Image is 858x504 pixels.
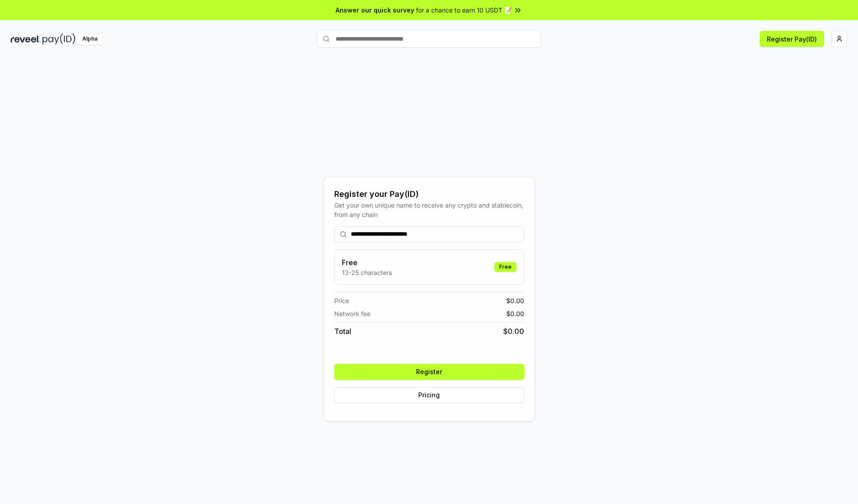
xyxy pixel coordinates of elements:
[503,326,524,337] span: $ 0.00
[760,31,824,47] button: Register Pay(ID)
[342,268,392,277] p: 13-25 characters
[506,296,524,305] span: $ 0.00
[416,5,512,15] span: for a chance to earn 10 USDT 📝
[336,5,414,15] span: Answer our quick survey
[494,262,517,272] div: Free
[42,33,76,45] img: pay_id
[342,257,392,268] h3: Free
[334,296,349,305] span: Price
[11,33,41,45] img: reveel_dark
[334,387,524,403] button: Pricing
[334,200,524,219] div: Get your own unique name to receive any crypto and stablecoin, from any chain
[334,326,351,337] span: Total
[334,309,370,318] span: Network fee
[77,33,102,45] div: Alpha
[334,364,524,380] button: Register
[506,309,524,318] span: $ 0.00
[334,188,524,200] div: Register your Pay(ID)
